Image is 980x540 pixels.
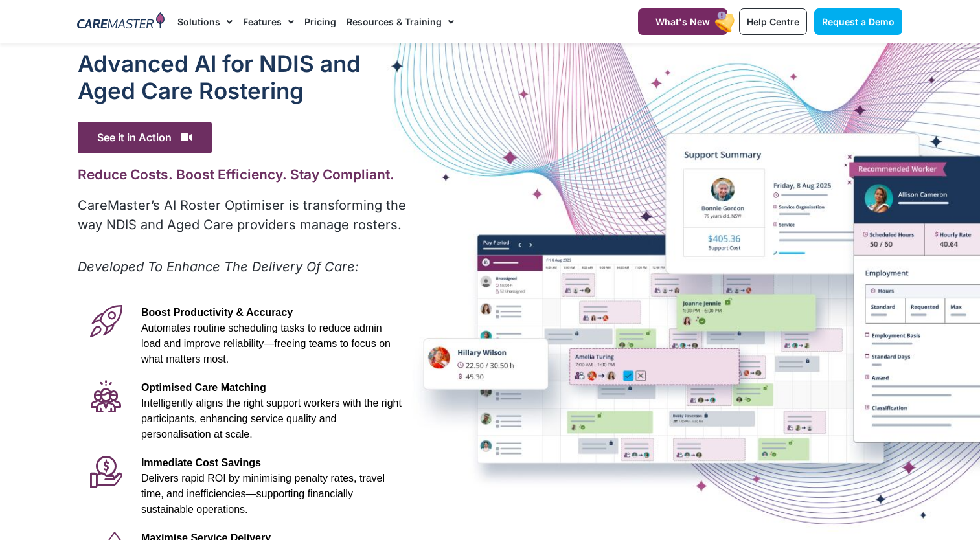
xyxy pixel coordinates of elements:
[141,307,293,318] span: Boost Productivity & Accuracy
[78,50,409,104] h1: Advanced Al for NDIS and Aged Care Rostering
[655,16,710,27] span: What's New
[141,398,402,440] span: Intelligently aligns the right support workers with the right participants, enhancing service qua...
[747,16,799,27] span: Help Centre
[822,16,895,27] span: Request a Demo
[814,8,902,35] a: Request a Demo
[78,259,359,275] em: Developed To Enhance The Delivery Of Care:
[141,382,266,393] span: Optimised Care Matching
[77,12,165,32] img: CareMaster Logo
[638,8,727,35] a: What's New
[78,122,212,153] span: See it in Action
[141,457,261,468] span: Immediate Cost Savings
[78,196,409,234] p: CareMaster’s AI Roster Optimiser is transforming the way NDIS and Aged Care providers manage rost...
[141,473,385,515] span: Delivers rapid ROI by minimising penalty rates, travel time, and inefficiencies—supporting financ...
[78,166,409,183] h2: Reduce Costs. Boost Efficiency. Stay Compliant.
[739,8,807,35] a: Help Centre
[141,322,391,365] span: Automates routine scheduling tasks to reduce admin load and improve reliability—freeing teams to ...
